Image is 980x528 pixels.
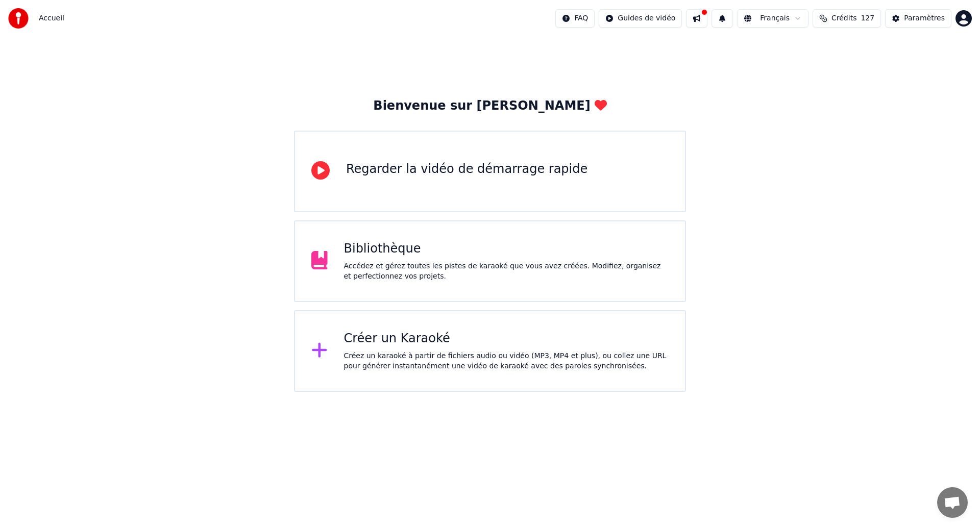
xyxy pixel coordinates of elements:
button: Paramètres [885,9,951,28]
button: FAQ [555,9,595,28]
div: Bibliothèque [344,241,669,257]
span: 127 [861,13,874,23]
div: Créez un karaoké à partir de fichiers audio ou vidéo (MP3, MP4 et plus), ou collez une URL pour g... [344,351,669,371]
div: Regarder la vidéo de démarrage rapide [346,161,587,178]
a: Ouvrir le chat [937,487,968,518]
div: Créer un Karaoké [344,331,669,347]
span: Crédits [831,13,856,23]
img: youka [8,8,29,29]
div: Bienvenue sur [PERSON_NAME] [373,98,606,114]
nav: breadcrumb [39,13,64,23]
span: Accueil [39,13,64,23]
button: Crédits127 [813,9,881,28]
div: Paramètres [904,13,945,23]
button: Guides de vidéo [599,9,682,28]
div: Accédez et gérez toutes les pistes de karaoké que vous avez créées. Modifiez, organisez et perfec... [344,261,669,282]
